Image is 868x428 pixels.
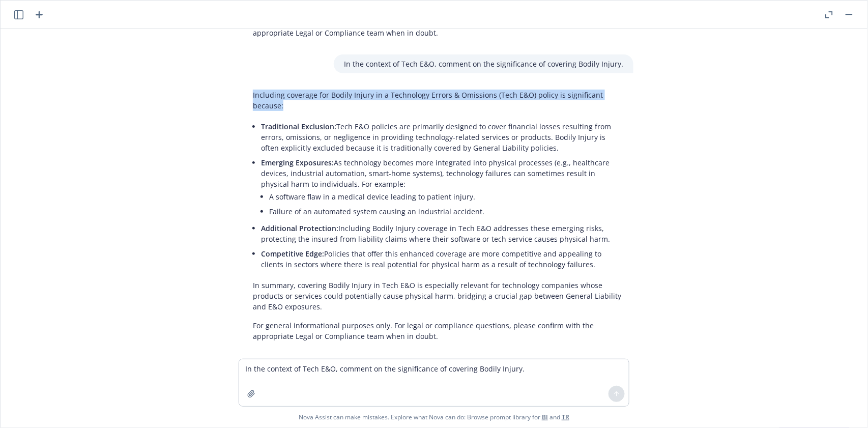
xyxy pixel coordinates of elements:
[269,189,623,204] li: A software flaw in a medical device leading to patient injury.
[261,158,334,167] span: Emerging Exposures:
[261,221,623,246] li: Including Bodily Injury coverage in Tech E&O addresses these emerging risks, protecting the insur...
[261,223,338,233] span: Additional Protection:
[269,204,623,219] li: Failure of an automated system causing an industrial accident.
[261,155,623,221] li: As technology becomes more integrated into physical processes (e.g., healthcare devices, industri...
[261,246,623,272] li: Policies that offer this enhanced coverage are more competitive and appealing to clients in secto...
[253,320,623,341] p: For general informational purposes only. For legal or compliance questions, please confirm with t...
[253,280,623,312] p: In summary, covering Bodily Injury in Tech E&O is especially relevant for technology companies wh...
[261,119,623,155] li: Tech E&O policies are primarily designed to cover financial losses resulting from errors, omissio...
[542,413,548,421] a: BI
[253,90,623,111] p: Including coverage for Bodily Injury in a Technology Errors & Omissions (Tech E&O) policy is sign...
[261,122,336,131] span: Traditional Exclusion:
[562,413,569,421] a: TR
[261,249,324,259] span: Competitive Edge:
[344,59,623,69] p: In the context of Tech E&O, comment on the significance of covering Bodily Injury.
[299,407,569,427] span: Nova Assist can make mistakes. Explore what Nova can do: Browse prompt library for and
